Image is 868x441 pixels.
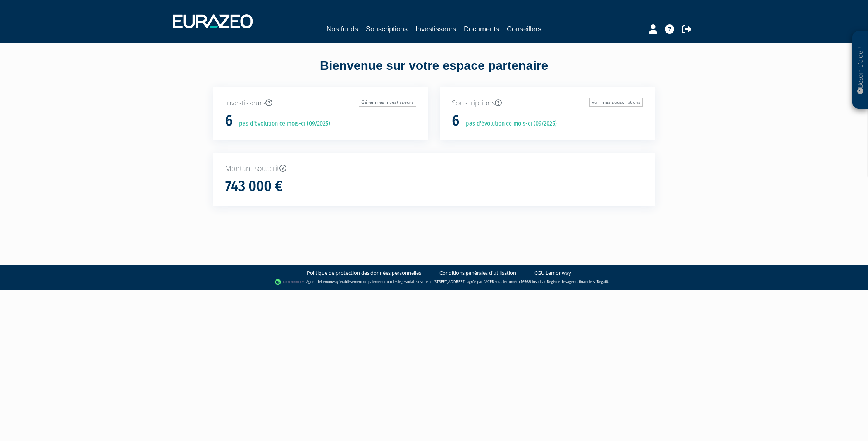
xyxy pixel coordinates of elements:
[321,279,339,284] a: Lemonway
[225,98,416,108] p: Investisseurs
[225,178,282,195] h1: 743 000 €
[225,113,232,129] h1: 6
[327,24,358,34] a: Nos fonds
[8,278,860,286] div: - Agent de (établissement de paiement dont le siège social est situé au [STREET_ADDRESS], agréé p...
[589,98,643,107] a: Voir mes souscriptions
[547,279,608,284] a: Registre des agents financiers (Regafi)
[439,269,516,277] a: Conditions générales d'utilisation
[464,24,499,34] a: Documents
[507,24,541,34] a: Conseillers
[275,278,305,286] img: logo-lemonway.png
[234,119,330,128] p: pas d'évolution ce mois-ci (09/2025)
[415,24,456,34] a: Investisseurs
[173,14,253,28] img: 1732889491-logotype_eurazeo_blanc_rvb.png
[225,164,643,174] p: Montant souscrit
[460,119,557,128] p: pas d'évolution ce mois-ci (09/2025)
[856,35,865,105] p: Besoin d'aide ?
[359,98,416,107] a: Gérer mes investisseurs
[366,24,408,34] a: Souscriptions
[307,269,421,277] a: Politique de protection des données personnelles
[452,98,643,108] p: Souscriptions
[534,269,571,277] a: CGU Lemonway
[452,113,459,129] h1: 6
[207,57,661,87] div: Bienvenue sur votre espace partenaire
